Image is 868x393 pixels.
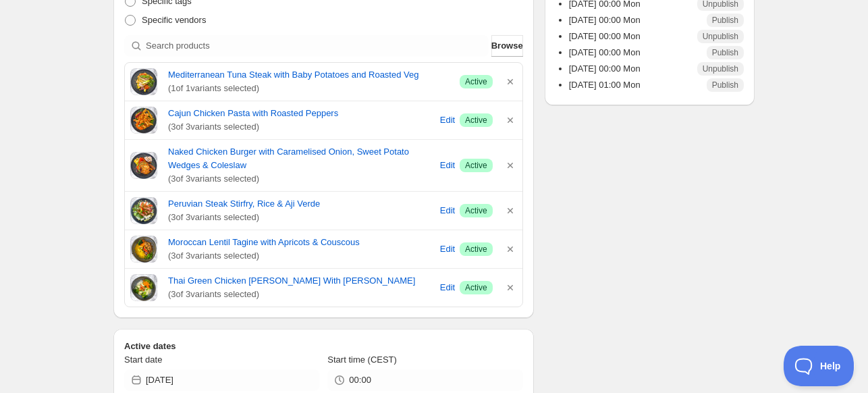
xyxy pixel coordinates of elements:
[569,30,641,43] p: [DATE] 00:00 Mon
[168,249,435,263] span: ( 3 of 3 variants selected)
[465,244,487,255] span: Active
[438,200,457,221] button: Edit
[124,340,523,353] h2: Active dates
[438,109,457,131] button: Edit
[491,39,523,53] span: Browse
[168,120,435,134] span: ( 3 of 3 variants selected)
[168,145,435,172] a: Naked Chicken Burger with Caramelised Onion, Sweet Potato Wedges & Coleslaw
[440,113,455,127] span: Edit
[703,31,738,42] span: Unpublish
[440,159,455,172] span: Edit
[465,205,487,216] span: Active
[465,76,487,87] span: Active
[168,172,435,186] span: ( 3 of 3 variants selected)
[142,15,206,25] span: Specific vendors
[465,115,487,126] span: Active
[168,197,435,211] a: Peruvian Steak Stirfry, Rice & Aji Verde
[569,14,641,27] p: [DATE] 00:00 Mon
[465,160,487,171] span: Active
[712,80,738,90] span: Publish
[440,242,455,256] span: Edit
[569,78,641,92] p: [DATE] 01:00 Mon
[124,355,162,365] span: Start date
[327,355,397,365] span: Start time (CEST)
[146,35,489,57] input: Search products
[168,211,435,224] span: ( 3 of 3 variants selected)
[440,204,455,217] span: Edit
[168,288,435,301] span: ( 3 of 3 variants selected)
[168,82,449,95] span: ( 1 of 1 variants selected)
[438,238,457,260] button: Edit
[491,35,523,57] button: Browse
[712,15,738,26] span: Publish
[712,47,738,58] span: Publish
[784,346,855,386] iframe: Toggle Customer Support
[438,277,457,298] button: Edit
[168,236,435,249] a: Moroccan Lentil Tagine with Apricots & Couscous
[440,281,455,294] span: Edit
[703,63,738,74] span: Unpublish
[168,107,435,120] a: Cajun Chicken Pasta with Roasted Peppers
[569,46,641,59] p: [DATE] 00:00 Mon
[465,282,487,293] span: Active
[569,62,641,76] p: [DATE] 00:00 Mon
[438,155,457,176] button: Edit
[168,274,435,288] a: Thai Green Chicken [PERSON_NAME] With [PERSON_NAME]
[168,68,449,82] a: Mediterranean Tuna Steak with Baby Potatoes and Roasted Veg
